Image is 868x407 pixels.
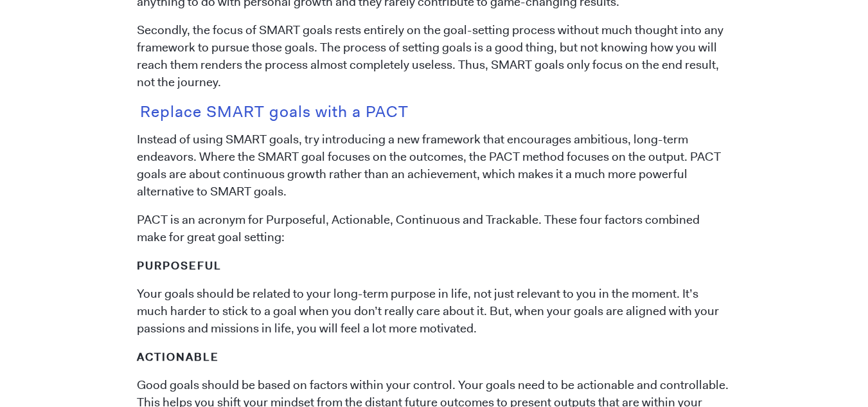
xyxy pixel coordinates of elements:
p: PACT is an acronym for Purposeful, Actionable, Continuous and Trackable. These four factors combi... [137,212,731,246]
strong: Purposeful [137,258,222,273]
mark: Replace SMART goals with a PACT [137,98,412,125]
strong: Actionable [137,350,219,364]
p: Your goals should be related to your long-term purpose in life, not just relevant to you in the m... [137,285,731,338]
p: Instead of using SMART goals, try introducing a new framework that encourages ambitious, long-ter... [137,131,731,201]
p: Secondly, the focus of SMART goals rests entirely on the goal-setting process without much though... [137,22,731,91]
